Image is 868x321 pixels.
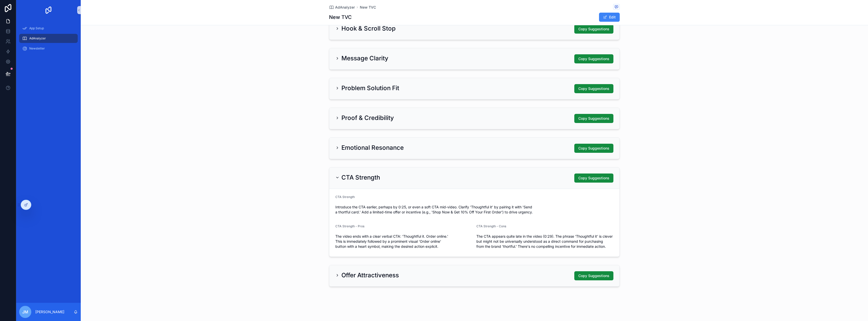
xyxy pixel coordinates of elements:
[335,224,364,228] span: CTA Strength - Pros
[578,116,609,121] span: Copy Suggestions
[574,84,613,93] button: Copy Suggestions
[335,234,472,249] span: The video ends with a clear verbal CTA: 'Thoughtful it. Order online.' This is immediately follow...
[574,24,613,34] button: Copy Suggestions
[22,309,28,315] span: JM
[599,13,620,22] button: Edit
[35,309,64,314] p: [PERSON_NAME]
[578,146,609,151] span: Copy Suggestions
[574,54,613,63] button: Copy Suggestions
[335,195,355,199] span: CTA Strength
[341,24,396,33] h2: Hook & Scroll Stop
[578,176,609,181] span: Copy Suggestions
[574,271,613,280] button: Copy Suggestions
[29,46,45,51] span: Newsletter
[329,14,352,21] h1: New TVC
[578,273,609,278] span: Copy Suggestions
[476,224,506,228] span: CTA Strength - Cons
[29,36,46,40] span: AdAnalyzer
[360,5,376,10] a: New TVC
[335,205,613,215] span: Introduce the CTA earlier, perhaps by 0:25, or even a soft CTA mid-video. Clarify 'Thoughtful it'...
[341,271,399,279] h2: Offer Attractiveness
[19,34,78,43] a: AdAnalyzer
[44,6,52,14] img: App logo
[335,5,355,10] span: AdAnalyzer
[19,24,78,33] a: App Setup
[341,84,399,92] h2: Problem Solution Fit
[19,44,78,53] a: Newsletter
[341,114,394,122] h2: Proof & Credibility
[29,26,44,30] span: App Setup
[574,114,613,123] button: Copy Suggestions
[476,234,613,249] span: The CTA appears quite late in the video (0:29). The phrase 'Thoughtful it' is clever but might no...
[578,27,609,32] span: Copy Suggestions
[16,20,81,60] div: scrollable content
[341,54,388,62] h2: Message Clarity
[574,174,613,183] button: Copy Suggestions
[578,56,609,61] span: Copy Suggestions
[341,144,404,152] h2: Emotional Resonance
[574,144,613,153] button: Copy Suggestions
[578,86,609,91] span: Copy Suggestions
[341,174,380,182] h2: CTA Strength
[329,5,355,10] a: AdAnalyzer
